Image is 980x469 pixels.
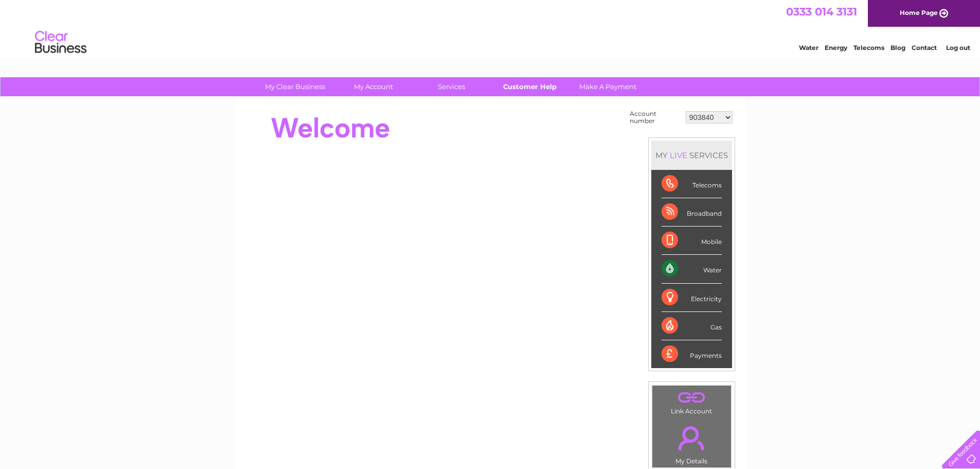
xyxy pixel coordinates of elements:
td: Link Account [652,385,732,418]
a: Water [799,44,818,51]
a: . [655,420,728,456]
a: 0333 014 3131 [786,5,857,18]
a: My Account [331,77,416,96]
a: Log out [946,44,970,51]
td: Account number [627,108,683,127]
div: Telecoms [662,170,722,198]
div: Clear Business is a trading name of Verastar Limited (registered in [GEOGRAPHIC_DATA] No. 3667643... [247,6,734,50]
div: Broadband [662,198,722,227]
a: Services [409,77,494,96]
a: Blog [890,44,905,51]
a: Customer Help [487,77,572,96]
a: Energy [825,44,847,51]
div: Gas [662,312,722,340]
a: Contact [912,44,937,51]
a: Make A Payment [565,77,650,96]
div: Electricity [662,284,722,312]
div: Water [662,255,722,283]
div: Payments [662,340,722,368]
div: LIVE [668,150,689,160]
img: logo.png [34,27,87,58]
a: Telecoms [853,44,884,51]
div: MY SERVICES [651,141,732,170]
td: My Details [652,418,732,468]
div: Mobile [662,227,722,255]
a: My Clear Business [253,77,337,96]
a: . [655,388,728,406]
